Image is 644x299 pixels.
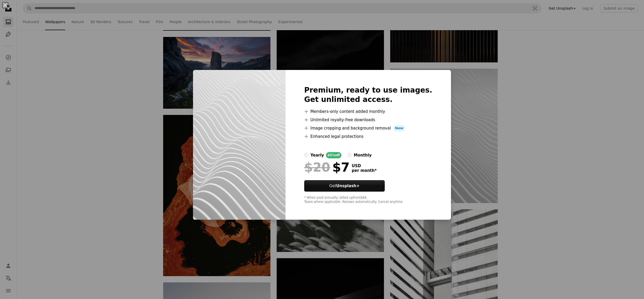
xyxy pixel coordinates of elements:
[348,153,352,157] input: monthly
[304,86,432,104] h2: Premium, ready to use images. Get unlimited access.
[304,125,432,131] li: Image cropping and background removal
[304,180,385,192] button: GetUnsplash+
[393,125,406,131] span: New
[352,168,377,173] span: per month *
[336,184,360,188] strong: Unsplash+
[304,196,432,204] div: * When paid annually, billed upfront $84 Taxes where applicable. Renews automatically. Cancel any...
[304,160,350,174] div: $7
[310,152,324,158] div: yearly
[304,153,308,157] input: yearly65%off
[352,164,377,168] span: USD
[354,152,372,158] div: monthly
[193,70,286,220] img: premium_photo-1671829480432-9b0f10d869ef
[304,160,330,174] span: $20
[304,133,432,140] li: Enhanced legal protections
[326,152,341,158] div: 65% off
[304,117,432,123] li: Unlimited royalty-free downloads
[304,108,432,115] li: Members-only content added monthly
